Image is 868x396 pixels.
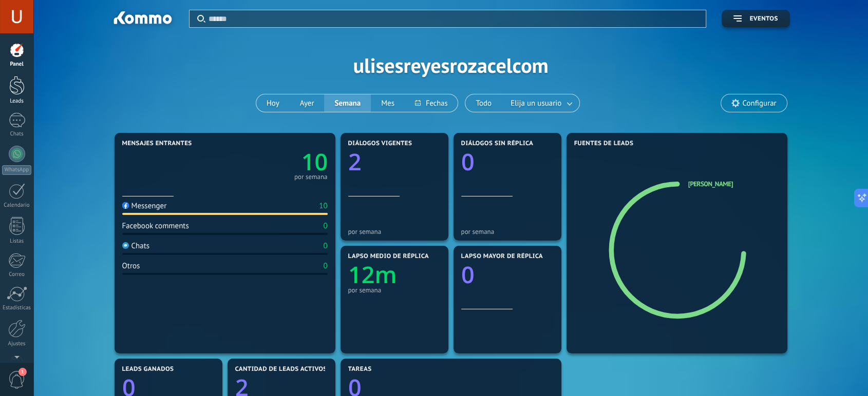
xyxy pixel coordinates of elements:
[749,15,778,23] span: Eventos
[319,201,327,211] div: 10
[502,94,579,112] button: Elija un usuario
[324,94,371,112] button: Semana
[465,94,502,112] button: Todo
[348,366,372,373] span: Tareas
[122,140,192,147] span: Mensajes entrantes
[348,140,412,147] span: Diálogos vigentes
[461,228,554,235] div: por semana
[122,242,129,249] img: Chats
[122,201,167,211] div: Messenger
[323,261,327,271] div: 0
[461,259,475,290] text: 0
[122,366,174,373] span: Leads ganados
[301,146,327,177] text: 10
[2,165,31,175] div: WhatsApp
[2,131,32,137] div: Chats
[348,228,441,235] div: por semana
[348,286,441,294] div: por semana
[461,140,534,147] span: Diálogos sin réplica
[574,140,634,147] span: Fuentes de leads
[2,98,32,105] div: Leads
[348,259,397,290] text: 12m
[2,271,32,278] div: Correo
[290,94,325,112] button: Ayer
[122,241,150,251] div: Chats
[294,174,328,180] div: por semana
[122,261,140,271] div: Otros
[225,146,328,177] a: 10
[405,94,458,112] button: Fechas
[371,94,405,112] button: Mes
[461,253,543,260] span: Lapso mayor de réplica
[508,96,563,110] span: Elija un usuario
[2,341,32,347] div: Ajustes
[18,368,27,376] span: 1
[348,253,429,260] span: Lapso medio de réplica
[461,146,475,177] text: 0
[2,238,32,245] div: Listas
[256,94,290,112] button: Hoy
[122,221,189,231] div: Facebook comments
[235,366,327,373] span: Cantidad de leads activos
[742,99,776,108] span: Configurar
[722,10,789,28] button: Eventos
[323,221,327,231] div: 0
[122,202,129,209] img: Messenger
[323,241,327,251] div: 0
[688,180,733,188] a: [PERSON_NAME]
[348,146,362,177] text: 2
[2,61,32,68] div: Panel
[2,202,32,209] div: Calendario
[2,305,32,311] div: Estadísticas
